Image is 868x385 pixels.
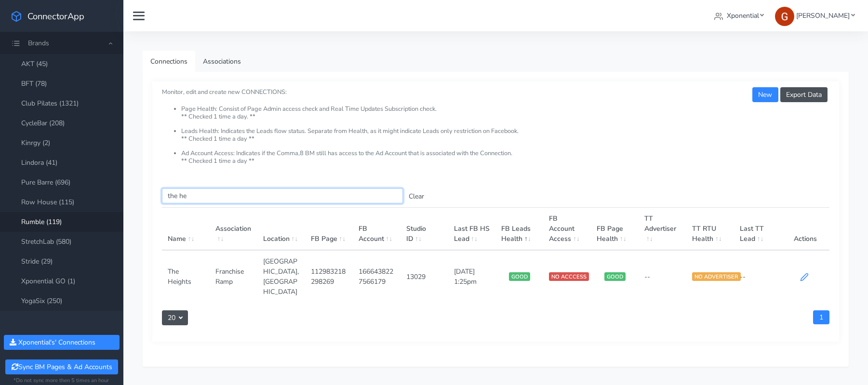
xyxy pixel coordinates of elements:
[28,39,49,48] span: Brands
[210,208,257,251] th: Association
[27,10,84,22] span: ConnectorApp
[604,272,626,281] span: GOOD
[543,208,591,251] th: FB Account Access
[401,250,448,303] td: 13029
[710,7,768,25] a: Xponential
[775,7,794,26] img: Greg Clemmons
[448,208,496,251] th: Last FB HS Lead
[771,7,858,25] a: [PERSON_NAME]
[639,208,686,251] th: TT Advertiser
[5,359,118,374] button: Sync BM Pages & Ad Accounts
[549,272,589,281] span: NO ACCCESS
[796,11,850,20] span: [PERSON_NAME]
[181,106,829,128] li: Page Health: Consist of Page Admin access check and Real Time Updates Subscription check. ** Chec...
[727,11,759,20] span: Xponential
[4,335,120,350] button: Xponential's' Connections
[591,208,639,251] th: FB Page Health
[143,51,195,72] a: Connections
[686,208,734,251] th: TT RTU Health
[195,51,249,72] a: Associations
[448,250,496,303] td: [DATE] 1:25pm
[509,272,530,281] span: GOOD
[353,208,401,251] th: FB Account
[162,250,210,303] td: The Heights
[181,150,829,165] li: Ad Account Access: Indicates if the Comma,8 BM still has access to the Ad Account that is associa...
[780,87,828,102] button: Export Data
[752,87,778,102] button: New
[734,208,782,251] th: Last TT Lead
[162,208,210,251] th: Name
[495,208,543,251] th: FB Leads Health
[257,250,305,303] td: [GEOGRAPHIC_DATA],[GEOGRAPHIC_DATA]
[403,189,430,204] button: Clear
[401,208,448,251] th: Studio ID
[257,208,305,251] th: Location
[162,188,403,203] input: enter text you want to search
[162,80,829,165] small: Monitor, edit and create new CONNECTIONS:
[210,250,257,303] td: Franchise Ramp
[181,128,829,150] li: Leads Health: Indicates the Leads flow status. Separate from Health, as it might indicate Leads o...
[305,208,353,251] th: FB Page
[162,310,188,325] button: 20
[782,208,829,251] th: Actions
[734,250,782,303] td: --
[305,250,353,303] td: 112983218298269
[639,250,686,303] td: --
[353,250,401,303] td: 1666438227566179
[813,310,829,324] a: 1
[692,272,741,281] span: NO ADVERTISER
